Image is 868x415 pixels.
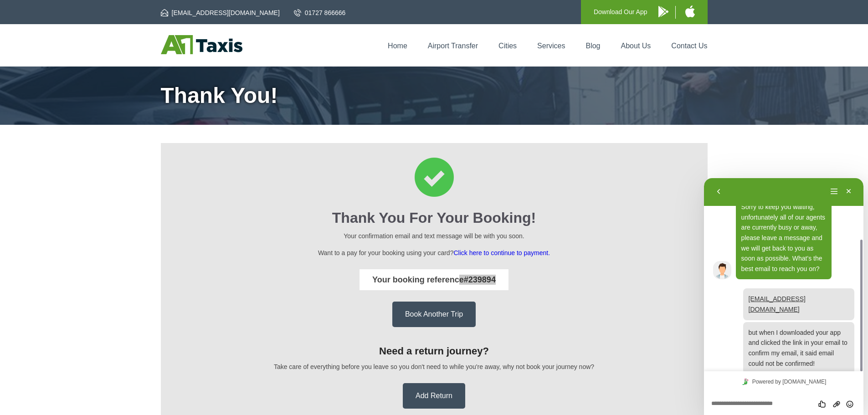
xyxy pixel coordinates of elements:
p: Download Our App [594,6,647,18]
a: Cities [498,42,517,50]
a: 01727 866666 [294,8,346,17]
iframe: chat widget [704,178,863,415]
img: A1 Taxis Android App [658,6,668,17]
a: Airport Transfer [428,42,478,50]
strong: Your booking reference [372,275,496,284]
a: Services [537,42,565,50]
p: Your confirmation email and text message will be with you soon. [174,231,695,241]
p: Take care of everything before you leave so you don't need to while you're away, why not book you... [174,362,695,372]
h3: Need a return journey? [174,345,695,357]
img: A1 Taxis St Albans LTD [161,35,242,54]
img: A1 Taxis iPhone App [685,5,695,17]
span: #239894 [464,275,496,284]
h2: Thank You for your booking! [174,210,695,226]
a: Click here to continue to payment. [453,249,550,256]
a: Add Return [403,383,465,409]
a: [EMAIL_ADDRESS][DOMAIN_NAME] [161,8,280,17]
img: Thank You for your booking Icon [415,158,454,197]
h1: Thank You! [161,85,708,107]
p: Want to a pay for your booking using your card? [174,248,695,258]
a: Home [388,42,407,50]
a: Book Another Trip [392,302,476,327]
a: Contact Us [671,42,707,50]
a: About Us [621,42,651,50]
a: Blog [586,42,600,50]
